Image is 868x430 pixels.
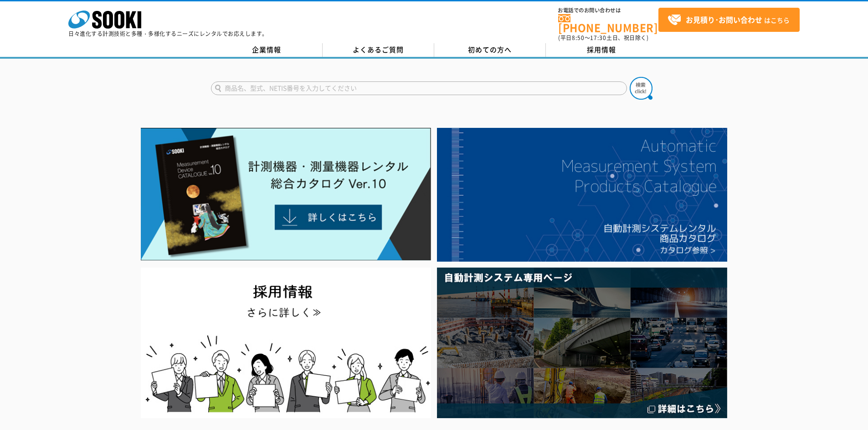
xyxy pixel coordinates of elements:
[686,14,762,25] strong: お見積り･お問い合わせ
[546,43,657,57] a: 採用情報
[437,268,727,418] img: 自動計測システム専用ページ
[558,8,658,13] span: お電話でのお問い合わせは
[141,128,431,261] img: Catalog Ver10
[68,31,268,36] p: 日々進化する計測技術と多種・多様化するニーズにレンタルでお応えします。
[558,14,658,33] a: [PHONE_NUMBER]
[437,128,727,262] img: 自動計測システムカタログ
[658,8,800,32] a: お見積り･お問い合わせはこちら
[558,34,648,42] span: (平日 ～ 土日、祝日除く)
[434,43,546,57] a: 初めての方へ
[211,43,323,57] a: 企業情報
[572,34,585,42] span: 8:50
[211,81,627,95] input: 商品名、型式、NETIS番号を入力してください
[468,45,512,55] span: 初めての方へ
[141,268,431,418] img: SOOKI recruit
[630,77,652,100] img: btn_search.png
[668,13,790,27] span: はこちら
[323,43,434,57] a: よくあるご質問
[590,34,606,42] span: 17:30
